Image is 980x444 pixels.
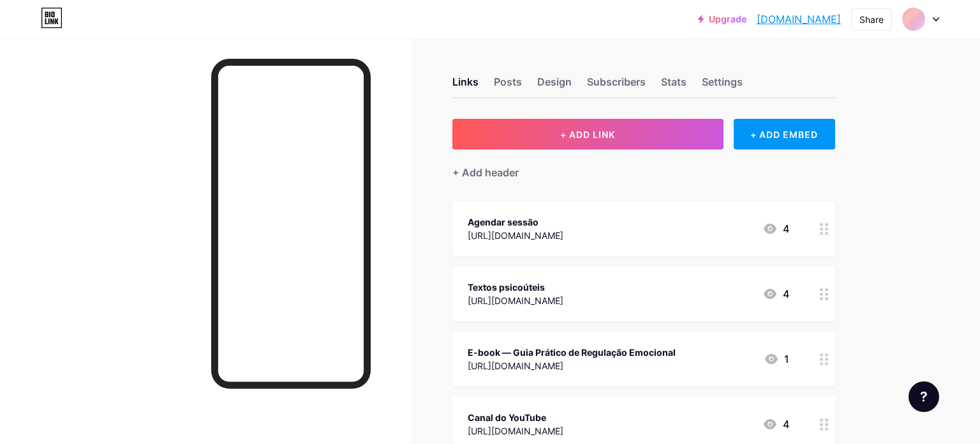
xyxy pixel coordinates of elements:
[762,417,789,432] div: 4
[587,74,646,97] div: Subscribers
[764,351,789,367] div: 1
[468,424,563,438] div: [URL][DOMAIN_NAME]
[698,14,746,24] a: Upgrade
[494,74,522,97] div: Posts
[859,13,884,26] div: Share
[661,74,687,97] div: Stats
[468,215,563,229] div: Agendar sessão
[468,280,563,294] div: Textos psicoúteis
[452,119,724,149] button: + ADD LINK
[757,11,841,27] a: [DOMAIN_NAME]
[762,221,789,236] div: 4
[702,74,743,97] div: Settings
[452,74,479,97] div: Links
[468,294,563,307] div: [URL][DOMAIN_NAME]
[468,346,676,359] div: E-book — Guia Prático de Regulação Emocional
[468,229,563,242] div: [URL][DOMAIN_NAME]
[468,411,563,424] div: Canal do YouTube
[560,129,615,140] span: + ADD LINK
[762,286,789,302] div: 4
[468,359,676,372] div: [URL][DOMAIN_NAME]
[452,165,519,180] div: + Add header
[537,74,572,97] div: Design
[734,119,835,149] div: + ADD EMBED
